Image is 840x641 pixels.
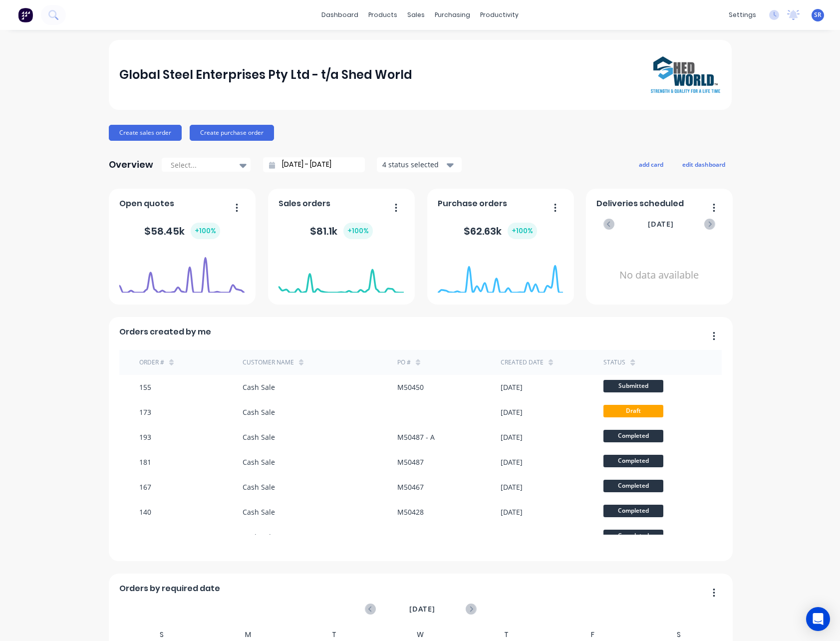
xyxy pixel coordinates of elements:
div: 155 [139,382,151,392]
div: 167 [139,482,151,492]
div: purchasing [430,7,475,22]
div: + 100 % [508,223,537,239]
div: $ 58.45k [144,223,220,239]
div: Cash Sale [243,532,275,542]
div: Global Steel Enterprises Pty Ltd - t/a Shed World [119,65,412,85]
div: 173 [139,407,151,417]
div: Cash Sale [243,407,275,417]
div: $ 62.63k [464,223,537,239]
div: M50450 [397,382,424,392]
div: M50428 [397,507,424,517]
div: 140 [139,507,151,517]
div: M50487 - A [397,432,435,442]
div: 181 [139,457,151,467]
div: settings [724,7,761,22]
span: Completed [603,430,663,442]
div: No data available [596,243,722,308]
span: Completed [603,530,663,542]
div: Cash Sale [243,382,275,392]
div: [DATE] [501,482,523,492]
div: Open Intercom Messenger [806,607,830,631]
img: Global Steel Enterprises Pty Ltd - t/a Shed World [651,56,721,93]
div: 193 [139,432,151,442]
span: SR [814,10,822,19]
span: [DATE] [409,604,435,615]
div: Customer Name [243,358,294,367]
div: Overview [109,155,153,175]
div: sales [402,7,430,22]
span: Orders by required date [119,583,220,595]
div: Cash Sale [243,507,275,517]
span: Sales orders [279,198,330,210]
button: Create sales order [109,125,182,141]
div: [DATE] [501,507,523,517]
div: [DATE] [501,407,523,417]
span: Completed [603,455,663,467]
div: Cash Sale [243,432,275,442]
div: [DATE] [501,532,523,542]
span: Completed [603,480,663,492]
span: Open quotes [119,198,174,210]
div: Cash Sale [243,482,275,492]
div: + 100 % [191,223,220,239]
span: [DATE] [648,219,674,230]
div: [DATE] [501,457,523,467]
div: M50449 [397,532,424,542]
span: Purchase orders [438,198,507,210]
button: add card [632,158,670,171]
div: M50467 [397,482,424,492]
div: M50487 [397,457,424,467]
div: Order # [139,358,164,367]
button: 4 status selected [377,157,462,172]
div: productivity [475,7,524,22]
div: PO # [397,358,411,367]
div: Created date [501,358,544,367]
button: Create purchase order [190,125,274,141]
img: Factory [18,7,33,22]
div: $ 81.1k [310,223,373,239]
a: dashboard [316,7,363,22]
span: Completed [603,505,663,517]
div: products [363,7,402,22]
div: 154 [139,532,151,542]
button: edit dashboard [676,158,732,171]
div: [DATE] [501,382,523,392]
span: Deliveries scheduled [596,198,684,210]
div: + 100 % [343,223,373,239]
div: [DATE] [501,432,523,442]
div: Cash Sale [243,457,275,467]
div: status [603,358,625,367]
span: Draft [603,405,663,417]
span: Orders created by me [119,326,211,338]
span: Submitted [603,380,663,392]
div: 4 status selected [382,159,445,170]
